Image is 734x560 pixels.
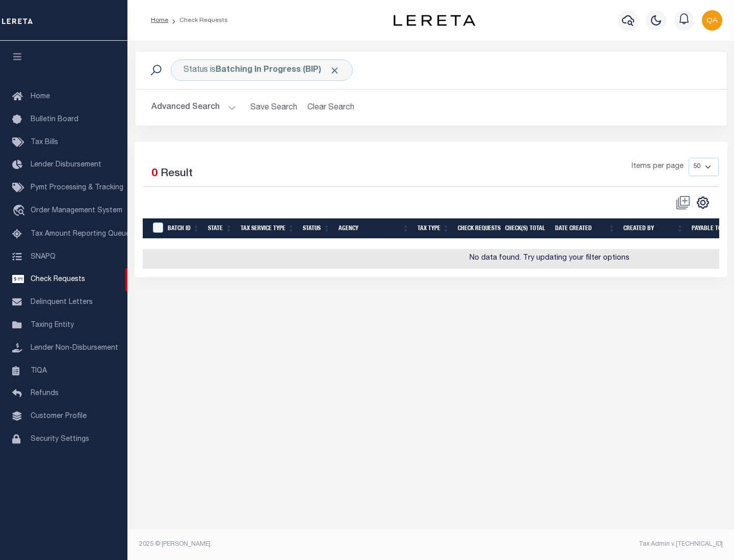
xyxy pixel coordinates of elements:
span: Taxing Entity [31,322,74,329]
i: travel_explore [12,205,29,218]
span: Order Management System [31,207,122,214]
button: Advanced Search [151,98,236,118]
span: Tax Bills [31,139,58,146]
th: Status: activate to sort column ascending [299,218,334,239]
th: Batch Id: activate to sort column ascending [164,218,204,239]
th: Tax Type: activate to sort column ascending [413,218,454,239]
span: SNAPQ [31,253,56,260]
div: Status is [171,60,353,81]
th: Agency: activate to sort column ascending [334,218,413,239]
span: Home [31,93,50,100]
span: Lender Disbursement [31,161,101,169]
span: Customer Profile [31,413,87,420]
th: State: activate to sort column ascending [204,218,237,239]
th: Check(s) Total [501,218,551,239]
label: Result [161,166,193,182]
span: Lender Non-Disbursement [31,345,118,352]
span: Tax Amount Reporting Queue [31,231,130,238]
img: logo-dark.svg [394,15,475,26]
span: Check Requests [31,276,85,283]
b: Batching In Progress (BIP) [216,66,340,74]
div: Tax Admin v.[TECHNICAL_ID] [438,540,723,549]
span: Delinquent Letters [31,299,93,306]
li: Check Requests [168,16,228,25]
button: Clear Search [303,98,359,118]
span: Refunds [31,390,59,397]
span: Items per page [632,161,684,173]
a: Home [151,17,168,23]
span: 0 [151,169,158,179]
img: svg+xml;base64,PHN2ZyB4bWxucz0iaHR0cDovL3d3dy53My5vcmcvMjAwMC9zdmciIHBvaW50ZXItZXZlbnRzPSJub25lIi... [702,10,722,31]
span: TIQA [31,367,47,374]
button: Save Search [244,98,303,118]
span: Bulletin Board [31,116,78,123]
th: Created By: activate to sort column ascending [619,218,688,239]
span: Click to Remove [329,65,340,76]
span: Pymt Processing & Tracking [31,184,123,191]
th: Tax Service Type: activate to sort column ascending [237,218,299,239]
th: Check Requests [454,218,501,239]
div: 2025 © [PERSON_NAME]. [132,540,431,549]
span: Security Settings [31,436,89,443]
th: Date Created: activate to sort column ascending [551,218,619,239]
